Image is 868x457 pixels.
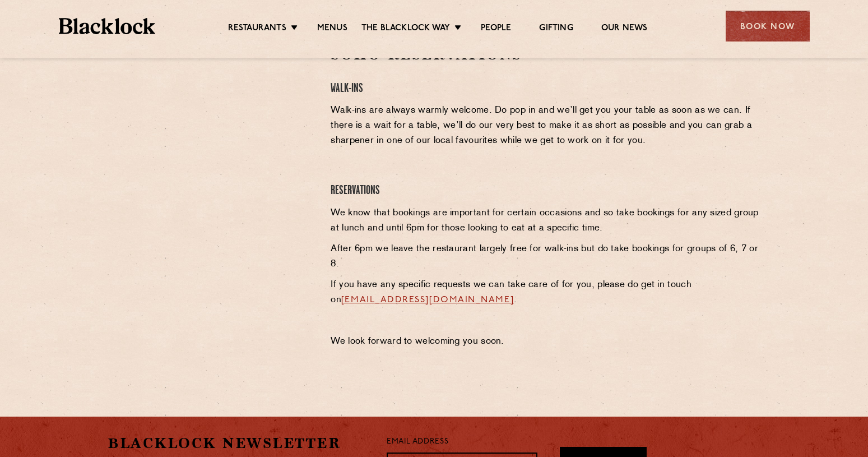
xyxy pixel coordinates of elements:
[601,23,648,35] a: Our News
[331,183,760,199] h4: Reservations
[331,103,760,149] p: Walk-ins are always warmly welcome. Do pop in and we’ll get you your table as soon as we can. If ...
[331,242,760,272] p: After 6pm we leave the restaurant largely free for walk-ins but do take bookings for groups of 6,...
[228,23,286,35] a: Restaurants
[539,23,573,35] a: Gifting
[108,433,370,453] h2: Blacklock Newsletter
[331,334,760,349] p: We look forward to welcoming you soon.
[726,11,810,41] div: Book Now
[148,45,273,214] iframe: OpenTable make booking widget
[59,18,156,34] img: BL_Textured_Logo-footer-cropped.svg
[341,296,514,304] a: [EMAIL_ADDRESS][DOMAIN_NAME]
[317,23,347,35] a: Menus
[361,23,450,35] a: The Blacklock Way
[331,206,760,236] p: We know that bookings are important for certain occasions and so take bookings for any sized grou...
[387,436,448,449] label: Email Address
[331,278,760,308] p: If you have any specific requests we can take care of for you, please do get in touch on .
[481,23,511,35] a: People
[331,81,760,96] h4: Walk-Ins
